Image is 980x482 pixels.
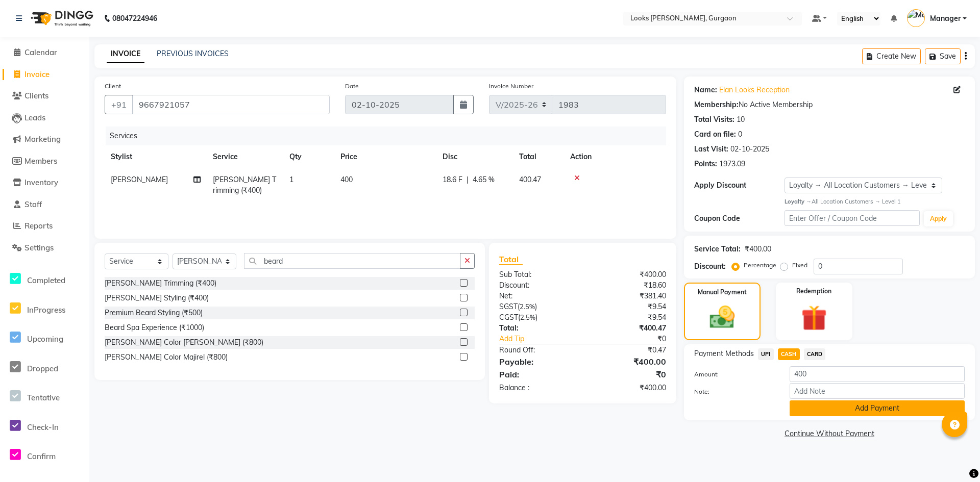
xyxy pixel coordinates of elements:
[694,213,785,224] div: Coupon Code
[3,177,87,189] a: Inventory
[513,145,564,168] th: Total
[694,129,736,140] div: Card on file:
[105,322,204,333] div: Beard Spa Experience (₹1000)
[694,180,785,191] div: Apply Discount
[790,366,965,382] input: Amount
[492,280,583,291] div: Discount:
[443,174,462,185] span: 18.6 F
[694,348,754,359] span: Payment Methods
[492,312,583,323] div: ( )
[105,95,133,114] button: +91
[758,348,774,360] span: UPI
[492,368,583,380] div: Paid:
[334,145,436,168] th: Price
[785,210,920,226] input: Enter Offer / Coupon Code
[24,243,54,252] span: Settings
[930,13,961,24] span: Manager
[582,312,674,323] div: ₹9.54
[924,211,953,226] button: Apply
[3,156,87,167] a: Members
[132,95,330,114] input: Search by Name/Mobile/Email/Code
[289,175,293,184] span: 1
[582,356,674,368] div: ₹400.00
[804,348,826,360] span: CARD
[345,82,359,91] label: Date
[694,85,717,95] div: Name:
[520,313,535,321] span: 2.5%
[499,302,518,311] span: SGST
[3,134,87,145] a: Marketing
[3,47,87,59] a: Calendar
[792,261,807,270] label: Fixed
[790,383,965,399] input: Add Note
[582,280,674,291] div: ₹18.60
[719,159,745,169] div: 1973.09
[24,91,48,100] span: Clients
[3,69,87,81] a: Invoice
[340,175,353,184] span: 400
[24,221,53,231] span: Reports
[27,393,60,402] span: Tentative
[105,293,209,303] div: [PERSON_NAME] Styling (₹400)
[744,261,776,270] label: Percentage
[27,334,63,344] span: Upcoming
[564,145,666,168] th: Action
[492,291,583,301] div: Net:
[582,269,674,280] div: ₹400.00
[694,144,728,155] div: Last Visit:
[694,99,739,110] div: Membership:
[26,4,96,33] img: logo
[499,313,518,322] span: CGST
[492,301,583,312] div: ( )
[730,144,769,155] div: 02-10-2025
[3,199,87,211] a: Staff
[105,337,263,348] div: [PERSON_NAME] Color [PERSON_NAME] (₹800)
[436,145,513,168] th: Disc
[582,383,674,393] div: ₹400.00
[105,352,228,363] div: [PERSON_NAME] Color Majirel (₹800)
[737,114,745,125] div: 10
[157,49,229,58] a: PREVIOUS INVOICES
[698,288,747,297] label: Manual Payment
[105,278,216,289] div: [PERSON_NAME] Trimming (₹400)
[492,383,583,393] div: Balance :
[3,90,87,102] a: Clients
[24,199,42,209] span: Staff
[745,244,771,255] div: ₹400.00
[907,9,925,27] img: Manager
[719,85,790,95] a: Elan Looks Reception
[790,400,965,416] button: Add Payment
[3,220,87,232] a: Reports
[105,308,203,318] div: Premium Beard Styling (₹500)
[694,114,734,125] div: Total Visits:
[489,82,533,91] label: Invoice Number
[244,253,460,269] input: Search or Scan
[27,422,59,432] span: Check-In
[862,48,921,64] button: Create New
[793,302,835,334] img: _gift.svg
[785,198,812,205] strong: Loyalty →
[27,275,65,285] span: Completed
[694,99,965,110] div: No Active Membership
[3,242,87,254] a: Settings
[492,323,583,334] div: Total:
[582,368,674,380] div: ₹0
[519,175,541,184] span: 400.47
[582,323,674,334] div: ₹400.47
[925,48,961,64] button: Save
[24,177,58,187] span: Inventory
[492,345,583,356] div: Round Off:
[582,345,674,356] div: ₹0.47
[106,126,674,145] div: Services
[3,112,87,124] a: Leads
[598,334,674,344] div: ₹0
[24,69,50,79] span: Invoice
[283,145,334,168] th: Qty
[105,82,121,91] label: Client
[112,4,157,33] b: 08047224946
[27,305,65,315] span: InProgress
[105,145,207,168] th: Stylist
[694,261,726,272] div: Discount:
[702,303,742,332] img: _cash.svg
[778,348,800,360] span: CASH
